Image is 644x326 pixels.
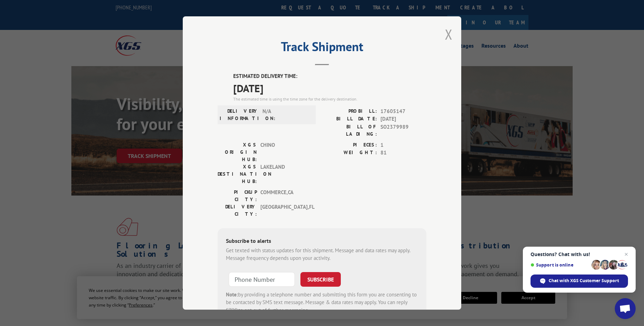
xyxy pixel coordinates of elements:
h2: Track Shipment [218,42,426,55]
div: Get texted with status updates for this shipment. Message and data rates may apply. Message frequ... [226,246,418,262]
label: DELIVERY INFORMATION: [220,107,259,122]
span: 1 [380,141,426,149]
span: Support is online [531,262,589,268]
span: [DATE] [233,80,426,96]
span: COMMERCE , CA [260,188,307,203]
span: Chat with XGS Customer Support [549,278,619,284]
label: XGS DESTINATION HUB: [218,163,257,185]
label: BILL OF LADING: [322,123,377,137]
label: BILL DATE: [322,115,377,123]
label: PICKUP CITY: [218,188,257,203]
div: Chat with XGS Customer Support [531,275,628,288]
div: The estimated time is using the time zone for the delivery destination. [233,96,426,102]
label: WEIGHT: [322,149,377,157]
label: DELIVERY CITY: [218,203,257,217]
strong: Note: [226,291,238,297]
span: [DATE] [380,115,426,123]
label: PIECES: [322,141,377,149]
button: Close modal [445,25,453,43]
span: Close chat [622,250,630,259]
span: 81 [380,149,426,157]
button: SUBSCRIBE [300,272,341,286]
span: CHINO [260,141,307,163]
input: Phone Number [229,272,295,286]
span: 17605147 [380,107,426,115]
span: N/A [262,107,309,122]
div: Open chat [615,298,636,319]
span: Questions? Chat with us! [531,252,628,257]
div: Subscribe to alerts [226,236,418,246]
span: [GEOGRAPHIC_DATA] , FL [260,203,307,217]
div: by providing a telephone number and submitting this form you are consenting to be contacted by SM... [226,291,418,314]
span: LAKELAND [260,163,307,185]
label: XGS ORIGIN HUB: [218,141,257,163]
span: SO2379989 [380,123,426,137]
label: ESTIMATED DELIVERY TIME: [233,72,426,80]
label: PROBILL: [322,107,377,115]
